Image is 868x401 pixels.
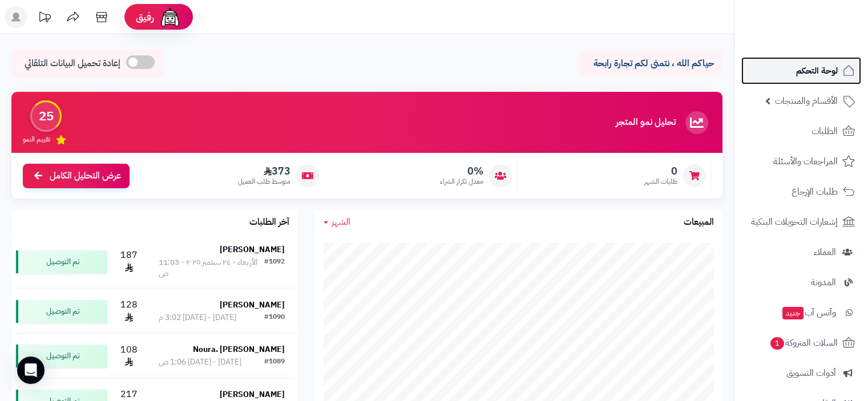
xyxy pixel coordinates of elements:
span: طلبات الشهر [644,177,677,187]
span: العملاء [814,244,836,260]
a: المراجعات والأسئلة [741,148,861,175]
span: لوحة التحكم [796,63,838,79]
a: الشهر [324,216,350,229]
td: 187 [112,235,146,289]
h3: تحليل نمو المتجر [616,118,676,128]
span: رفيق [136,10,154,24]
div: الأربعاء - ٢٤ سبتمبر ٢٠٢٥ - 11:03 ص [159,257,264,280]
span: 373 [238,165,290,177]
p: حياكم الله ، نتمنى لكم تجارة رابحة [588,57,714,70]
span: الطلبات [812,123,838,139]
strong: [PERSON_NAME] [220,388,285,400]
a: عرض التحليل الكامل [23,164,130,188]
div: #1089 [264,357,285,368]
span: المراجعات والأسئلة [773,153,838,169]
span: 0% [440,165,483,177]
a: السلات المتروكة1 [741,329,861,357]
img: ai-face.png [159,6,181,29]
span: الشهر [332,215,350,229]
span: 0 [644,165,677,177]
span: أدوات التسويق [786,365,836,381]
a: أدوات التسويق [741,359,861,387]
div: #1090 [264,312,285,323]
span: عرض التحليل الكامل [50,169,121,183]
a: الطلبات [741,118,861,145]
img: logo-2.png [790,9,857,33]
a: تحديثات المنصة [30,6,59,31]
div: Open Intercom Messenger [17,357,45,384]
div: تم التوصيل [16,250,107,273]
span: طلبات الإرجاع [792,184,838,200]
div: تم التوصيل [16,300,107,323]
a: العملاء [741,238,861,266]
span: إشعارات التحويلات البنكية [751,214,838,230]
span: معدل تكرار الشراء [440,177,483,187]
td: 108 [112,334,146,379]
strong: [PERSON_NAME] [220,299,285,311]
a: إشعارات التحويلات البنكية [741,208,861,236]
a: وآتس آبجديد [741,299,861,326]
span: الأقسام والمنتجات [775,93,838,109]
strong: [PERSON_NAME] [220,244,285,256]
span: السلات المتروكة [769,335,838,351]
div: تم التوصيل [16,345,107,367]
h3: آخر الطلبات [249,217,289,228]
span: وآتس آب [781,305,836,321]
div: [DATE] - [DATE] 1:06 ص [159,357,241,368]
span: متوسط طلب العميل [238,177,290,187]
span: المدونة [811,274,836,290]
span: جديد [782,307,804,319]
span: تقييم النمو [23,135,50,144]
a: لوحة التحكم [741,57,861,84]
span: إعادة تحميل البيانات التلقائي [25,57,120,70]
a: طلبات الإرجاع [741,178,861,205]
h3: المبيعات [684,217,714,228]
a: المدونة [741,269,861,296]
div: #1092 [264,257,285,280]
span: 1 [770,337,785,350]
td: 128 [112,289,146,334]
strong: Noura. [PERSON_NAME] [193,343,285,355]
div: [DATE] - [DATE] 3:02 م [159,312,236,323]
